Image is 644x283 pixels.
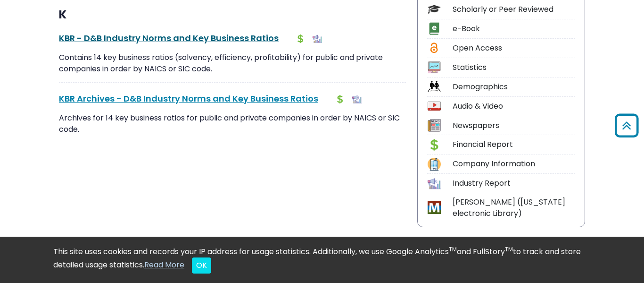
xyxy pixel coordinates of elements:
img: Icon MeL (Michigan electronic Library) [428,201,440,214]
div: Demographics [453,81,575,93]
div: Company Information [453,158,575,170]
p: Archives for 14 key business ratios for public and private companies in order by NAICS or SIC code. [59,112,406,135]
img: Icon e-Book [428,22,440,35]
img: Financial Report [296,34,305,43]
sup: TM [505,245,513,253]
div: Scholarly or Peer Reviewed [453,4,575,15]
img: Icon Financial Report [428,138,440,151]
div: Industry Report [453,178,575,189]
h3: K [59,8,406,22]
a: KBR Archives - D&B Industry Norms and Key Business Ratios [59,93,318,104]
div: Open Access [453,43,575,54]
img: Icon Industry Report [428,177,440,190]
a: Back to Top [611,118,642,133]
img: Icon Newspapers [428,119,440,132]
p: Contains 14 key business ratios (solvency, efficiency, profitability) for public and private comp... [59,52,406,75]
img: Industry Report [352,94,362,104]
img: Icon Statistics [428,61,440,74]
div: Financial Report [453,139,575,150]
a: KBR - D&B Industry Norms and Key Business Ratios [59,32,279,44]
div: e-Book [453,23,575,34]
div: [PERSON_NAME] ([US_STATE] electronic Library) [453,197,575,219]
img: Industry Report [313,34,322,43]
sup: TM [449,245,457,253]
div: Statistics [453,62,575,73]
img: Icon Open Access [428,42,440,54]
button: Close [192,257,211,274]
a: Read More [144,259,184,270]
img: Icon Scholarly or Peer Reviewed [428,3,440,16]
div: Audio & Video [453,101,575,112]
img: Icon Demographics [428,80,440,93]
img: Icon Audio & Video [428,100,440,112]
div: Newspapers [453,120,575,131]
img: Icon Company Information [428,158,440,171]
img: Financial Report [335,94,345,104]
div: This site uses cookies and records your IP address for usage statistics. Additionally, we use Goo... [53,246,591,274]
